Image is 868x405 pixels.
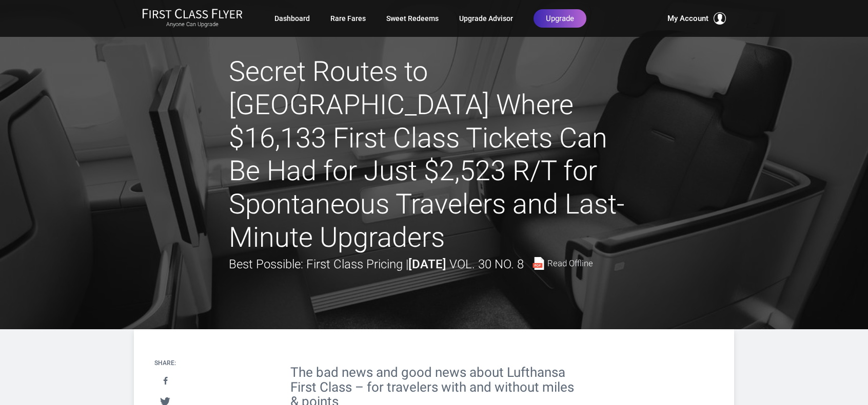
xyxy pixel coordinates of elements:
[330,9,366,28] a: Rare Fares
[449,257,524,271] span: Vol. 30 No. 8
[154,360,176,367] h4: Share:
[532,257,593,270] a: Read Offline
[532,257,545,270] img: pdf-file.svg
[667,12,726,25] button: My Account
[229,254,593,274] div: Best Possible: First Class Pricing |
[274,9,310,28] a: Dashboard
[547,259,593,268] span: Read Offline
[386,9,439,28] a: Sweet Redeems
[155,372,176,391] a: Share
[667,12,708,25] span: My Account
[142,21,243,28] small: Anyone Can Upgrade
[459,9,513,28] a: Upgrade Advisor
[142,8,243,19] img: First Class Flyer
[534,9,586,28] a: Upgrade
[229,55,639,254] h1: Secret Routes to [GEOGRAPHIC_DATA] Where $16,133 First Class Tickets Can Be Had for Just $2,523 R...
[408,257,446,271] strong: [DATE]
[142,8,243,29] a: First Class FlyerAnyone Can Upgrade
